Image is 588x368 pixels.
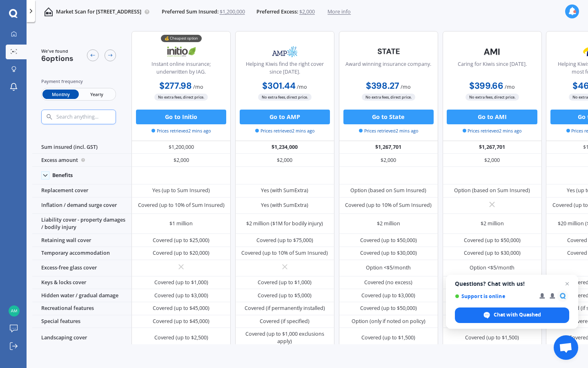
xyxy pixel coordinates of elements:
[297,83,307,90] span: / mo
[157,43,205,61] img: Initio.webp
[169,220,193,227] div: $1 million
[131,154,231,167] div: $2,000
[361,334,415,341] div: Covered (up to $1,500)
[464,237,521,244] div: Covered (up to $50,000)
[360,305,417,312] div: Covered (up to $50,000)
[494,311,541,319] span: Chat with Quashed
[458,61,527,79] div: Caring for Kiwis since [DATE].
[463,128,522,134] span: Prices retrieved 2 mins ago
[505,83,515,90] span: / mo
[152,187,210,194] div: Yes (up to Sum Insured)
[260,318,310,325] div: Covered (if specified)
[377,220,400,227] div: $2 million
[465,334,519,341] div: Covered (up to $1,500)
[327,8,351,16] span: More info
[455,280,569,287] span: Questions? Chat with us!
[562,279,572,289] span: Close chat
[455,293,534,299] span: Support is online
[235,154,334,167] div: $2,000
[465,94,519,101] span: No extra fees, direct price.
[151,128,211,134] span: Prices retrieved 2 mins ago
[32,197,131,214] div: Inflation / demand surge cover
[32,184,131,197] div: Replacement cover
[9,305,20,316] img: 31c02953faacc51b205b0cc87a63560e
[469,80,503,92] b: $399.66
[32,214,131,234] div: Liability cover - property damages / bodily injury
[32,234,131,247] div: Retaining wall cover
[153,318,209,325] div: Covered (up to $45,000)
[454,187,530,194] div: Option (based on Sum Insured)
[261,43,309,61] img: AMP.webp
[153,305,209,312] div: Covered (up to $45,000)
[345,61,431,79] div: Award winning insurance company.
[364,279,412,286] div: Covered (no excess)
[32,247,131,260] div: Temporary accommodation
[443,141,542,154] div: $1,267,701
[261,187,308,194] div: Yes (with SumExtra)
[350,187,426,194] div: Option (based on Sum Insured)
[161,35,202,42] div: 💰 Cheapest option
[131,141,231,154] div: $1,200,000
[470,264,514,272] div: Option <$5/month
[159,80,192,92] b: $277.98
[554,335,578,360] div: Open chat
[32,260,131,276] div: Excess-free glass cover
[261,202,308,209] div: Yes (with SumExtra)
[32,154,131,167] div: Excess amount
[32,315,131,328] div: Special features
[481,220,504,227] div: $2 million
[401,83,411,90] span: / mo
[79,90,115,99] span: Yearly
[360,237,417,244] div: Covered (up to $50,000)
[153,249,209,257] div: Covered (up to $20,000)
[258,279,312,286] div: Covered (up to $1,000)
[364,43,413,60] img: State-text-1.webp
[136,110,226,124] button: Go to Initio
[41,48,73,54] span: We've found
[241,61,328,79] div: Helping Kiwis find the right cover since [DATE].
[246,220,323,227] div: $2 million ($1M for bodily injury)
[154,334,208,341] div: Covered (up to $2,500)
[258,94,312,101] span: No extra fees, direct price.
[32,289,131,302] div: Hidden water / gradual damage
[56,114,130,120] input: Search anything...
[42,90,78,99] span: Monthly
[153,237,209,244] div: Covered (up to $25,000)
[162,8,218,16] span: Preferred Sum Insured:
[447,110,537,124] button: Go to AMI
[443,154,542,167] div: $2,000
[343,110,434,124] button: Go to State
[299,8,315,16] span: $2,000
[138,61,225,79] div: Instant online insurance; underwritten by IAG.
[339,154,438,167] div: $2,000
[56,8,141,16] p: Market Scan for [STREET_ADDRESS]
[52,172,73,179] div: Benefits
[366,80,399,92] b: $398.27
[245,305,325,312] div: Covered (if permanently installed)
[468,43,517,61] img: AMI-text-1.webp
[240,110,330,124] button: Go to AMP
[154,94,208,101] span: No extra fees, direct price.
[154,292,208,299] div: Covered (up to $3,000)
[32,302,131,315] div: Recreational features
[345,202,432,209] div: Covered (up to 10% of Sum Insured)
[32,276,131,289] div: Keys & locks cover
[154,279,208,286] div: Covered (up to $1,000)
[256,8,298,16] span: Preferred Excess:
[455,307,569,323] div: Chat with Quashed
[44,7,53,16] img: home-and-contents.b802091223b8502ef2dd.svg
[256,237,313,244] div: Covered (up to $75,000)
[362,94,415,101] span: No extra fees, direct price.
[32,141,131,154] div: Sum insured (incl. GST)
[241,249,328,257] div: Covered (up to 10% of Sum Insured)
[193,83,203,90] span: / mo
[41,78,116,85] div: Payment frequency
[138,202,225,209] div: Covered (up to 10% of Sum Insured)
[366,264,411,272] div: Option <$5/month
[41,54,73,63] span: 6 options
[359,128,418,134] span: Prices retrieved 2 mins ago
[258,292,312,299] div: Covered (up to $5,000)
[360,249,417,257] div: Covered (up to $30,000)
[220,8,245,16] span: $1,200,000
[255,128,314,134] span: Prices retrieved 2 mins ago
